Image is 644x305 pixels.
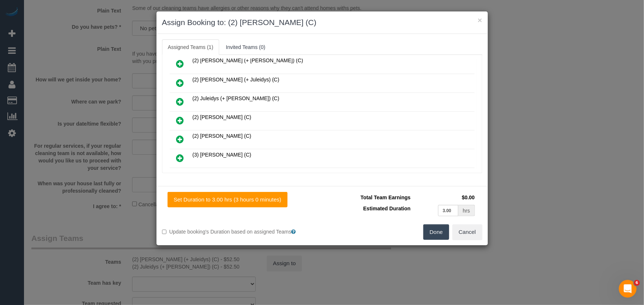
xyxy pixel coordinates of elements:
[193,133,251,139] span: (2) [PERSON_NAME] (C)
[458,205,475,216] div: hrs
[162,17,482,28] h3: Assign Booking to: (2) [PERSON_NAME] (C)
[162,228,317,235] label: Update booking's Duration based on assigned Teams
[478,16,482,24] button: ×
[619,280,637,298] iframe: Intercom live chat
[193,95,279,101] span: (2) Juleidys (+ [PERSON_NAME]) (C)
[452,224,482,240] button: Cancel
[193,152,251,158] span: (3) [PERSON_NAME] (C)
[634,280,640,286] span: 6
[162,229,167,234] input: Update booking's Duration based on assigned Teams
[168,192,288,207] button: Set Duration to 3.00 hrs (3 hours 0 minutes)
[193,57,303,63] span: (2) [PERSON_NAME] (+ [PERSON_NAME]) (C)
[423,224,449,240] button: Done
[413,192,477,203] td: $0.00
[162,39,219,55] a: Assigned Teams (1)
[193,77,279,83] span: (2) [PERSON_NAME] (+ Juleidys) (C)
[220,39,271,55] a: Invited Teams (0)
[193,114,251,120] span: (2) [PERSON_NAME] (C)
[363,206,410,211] span: Estimated Duration
[328,192,413,203] td: Total Team Earnings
